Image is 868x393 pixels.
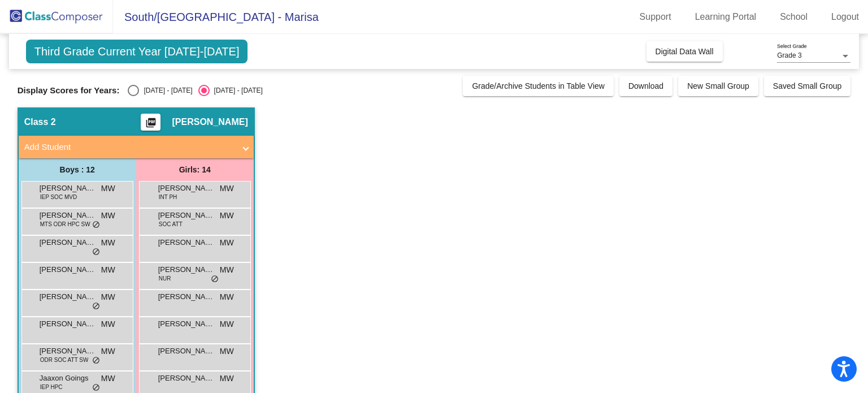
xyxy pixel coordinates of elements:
[220,237,234,249] span: MW
[764,76,850,96] button: Saved Small Group
[40,220,90,228] span: MTS ODR HPC SW
[463,76,614,96] button: Grade/Archive Students in Table View
[101,264,115,276] span: MW
[631,8,680,26] a: Support
[220,183,234,195] span: MW
[128,85,262,96] mat-radio-group: Select an option
[211,275,219,284] span: do_not_disturb_alt
[220,373,234,385] span: MW
[678,76,758,96] button: New Small Group
[24,116,56,128] span: Class 2
[773,81,841,90] span: Saved Small Group
[220,346,234,357] span: MW
[158,291,215,303] span: [PERSON_NAME]
[158,264,215,275] span: [PERSON_NAME]
[40,183,96,194] span: [PERSON_NAME][US_STATE]
[159,220,183,228] span: SOC ATT
[777,51,801,59] span: Grade 3
[771,8,817,26] a: School
[40,383,63,391] span: IEP HPC
[101,318,115,330] span: MW
[687,81,749,90] span: New Small Group
[101,291,115,303] span: MW
[101,210,115,222] span: MW
[158,210,215,221] span: [PERSON_NAME]
[92,221,100,230] span: do_not_disturb_alt
[646,41,723,62] button: Digital Data Wall
[40,193,77,201] span: IEP SOC MVD
[210,85,263,96] div: [DATE] - [DATE]
[26,40,248,63] span: Third Grade Current Year [DATE]-[DATE]
[158,183,215,194] span: [PERSON_NAME]
[159,274,171,283] span: NUR
[220,318,234,330] span: MW
[101,346,115,357] span: MW
[101,373,115,385] span: MW
[19,158,136,181] div: Boys : 12
[472,81,605,90] span: Grade/Archive Students in Table View
[220,291,234,303] span: MW
[40,291,96,303] span: [PERSON_NAME]
[656,47,714,56] span: Digital Data Wall
[172,116,248,128] span: [PERSON_NAME]
[220,210,234,222] span: MW
[92,356,100,365] span: do_not_disturb_alt
[19,136,254,158] mat-expansion-panel-header: Add Student
[619,76,672,96] button: Download
[18,85,120,96] span: Display Scores for Years:
[628,81,663,90] span: Download
[158,237,215,248] span: [PERSON_NAME]
[136,158,254,181] div: Girls: 14
[92,248,100,257] span: do_not_disturb_alt
[40,318,96,330] span: [PERSON_NAME]
[113,8,319,26] span: South/[GEOGRAPHIC_DATA] - Marisa
[24,141,235,154] mat-panel-title: Add Student
[40,237,96,248] span: [PERSON_NAME]
[158,373,215,384] span: [PERSON_NAME]
[92,302,100,311] span: do_not_disturb_alt
[159,193,177,201] span: INT PH
[686,8,766,26] a: Learning Portal
[141,114,160,131] button: Print Students Details
[92,383,100,392] span: do_not_disturb_alt
[158,318,215,330] span: [PERSON_NAME]
[144,117,158,133] mat-icon: picture_as_pdf
[220,264,234,276] span: MW
[139,85,192,96] div: [DATE] - [DATE]
[101,183,115,195] span: MW
[158,346,215,357] span: [PERSON_NAME]
[40,373,96,384] span: Jaaxon Goings
[40,346,96,357] span: [PERSON_NAME]
[40,264,96,275] span: [PERSON_NAME]
[40,210,96,221] span: [PERSON_NAME]
[101,237,115,249] span: MW
[822,8,868,26] a: Logout
[40,356,89,364] span: ODR SOC ATT SW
